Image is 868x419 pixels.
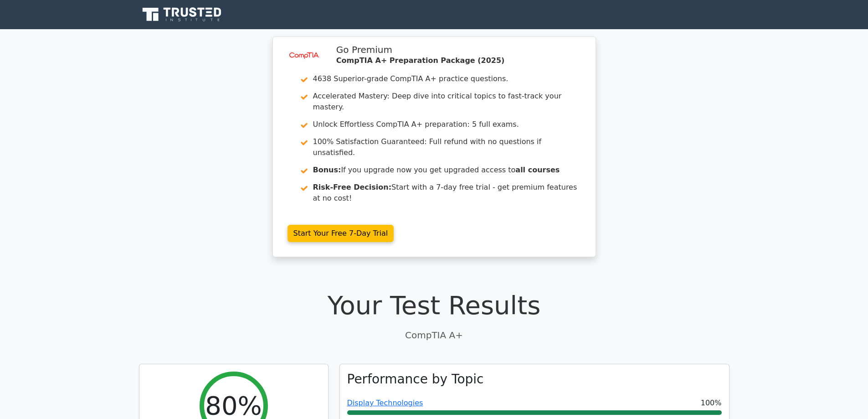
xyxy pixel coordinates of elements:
[139,328,729,342] p: CompTIA A+
[701,398,722,409] span: 100%
[139,290,729,321] h1: Your Test Results
[347,372,484,387] h3: Performance by Topic
[347,398,423,407] a: Display Technologies
[288,225,394,242] a: Start Your Free 7-Day Trial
